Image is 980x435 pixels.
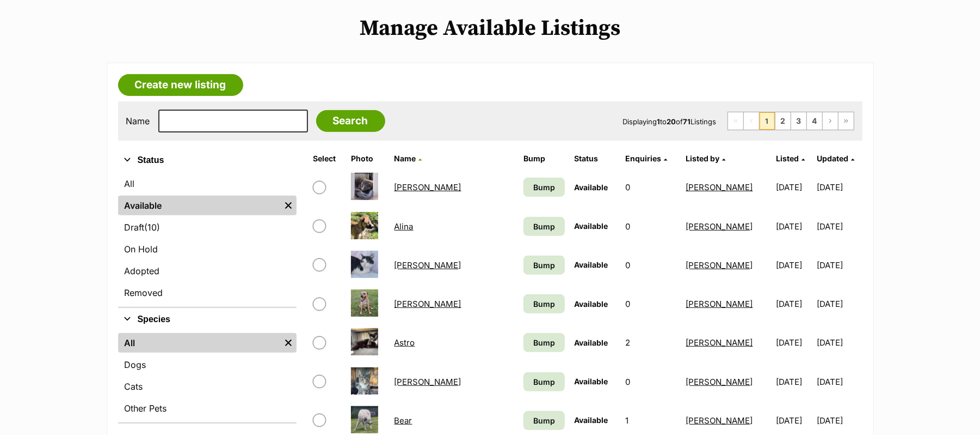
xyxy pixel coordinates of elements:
a: Page 4 [807,112,822,130]
th: Photo [347,150,389,167]
a: Bump [523,372,565,391]
a: Cats [118,377,297,396]
td: [DATE] [772,246,816,284]
span: Available [575,299,608,309]
a: Enquiries [625,154,667,163]
a: Bump [523,217,565,236]
td: [DATE] [772,324,816,361]
a: Listed by [686,154,726,163]
td: 0 [621,246,680,284]
span: Available [575,260,608,269]
td: 0 [621,208,680,245]
a: Bump [523,333,565,352]
td: [DATE] [772,168,816,206]
a: Bump [523,256,565,275]
span: Available [575,338,608,347]
span: Displaying to of Listings [623,117,717,126]
th: Select [309,150,346,167]
td: [DATE] [772,285,816,323]
td: [DATE] [817,246,861,284]
th: Status [570,150,620,167]
a: Bump [523,178,565,197]
strong: 1 [657,117,661,126]
a: Remove filter [280,196,297,215]
a: Remove filter [280,333,297,353]
a: Updated [817,154,854,163]
a: [PERSON_NAME] [395,377,461,387]
button: Status [118,153,297,167]
td: 0 [621,168,680,206]
span: Bump [533,415,555,426]
a: Name [395,154,422,163]
div: Species [118,331,297,422]
span: Available [575,221,608,231]
strong: 20 [667,117,676,126]
td: [DATE] [817,168,861,206]
input: Search [316,110,385,132]
a: Removed [118,283,297,303]
a: Draft [118,217,297,237]
span: Listed [776,154,799,163]
span: Bump [533,259,555,271]
a: [PERSON_NAME] [395,182,461,192]
a: [PERSON_NAME] [686,299,753,309]
span: Bump [533,337,555,348]
a: Listed [776,154,805,163]
span: Bump [533,298,555,310]
td: [DATE] [817,363,861,401]
a: Available [118,196,280,215]
span: Name [395,154,416,163]
a: All [118,174,297,194]
a: Create new listing [118,74,243,96]
img: Archie [351,289,378,317]
span: Page 1 [760,112,775,130]
a: [PERSON_NAME] [686,260,753,270]
a: [PERSON_NAME] [686,221,753,232]
a: [PERSON_NAME] [686,337,753,348]
a: All [118,333,280,353]
a: Bear [395,415,412,426]
a: [PERSON_NAME] [686,377,753,387]
a: Next page [823,112,838,130]
th: Bump [519,150,569,167]
a: [PERSON_NAME] [686,415,753,426]
label: Name [126,116,150,126]
span: First page [728,112,743,130]
td: [DATE] [772,208,816,245]
a: Page 2 [775,112,791,130]
span: Previous page [744,112,759,130]
a: Astro [395,337,415,348]
span: Bump [533,182,555,193]
a: Adopted [118,261,297,281]
td: 0 [621,285,680,323]
td: [DATE] [817,208,861,245]
button: Species [118,312,297,327]
span: Bump [533,376,555,388]
a: Other Pets [118,398,297,418]
a: Page 3 [791,112,806,130]
nav: Pagination [728,112,854,130]
a: Bump [523,294,565,313]
span: (10) [145,221,161,234]
td: [DATE] [772,363,816,401]
td: 0 [621,363,680,401]
span: Updated [817,154,848,163]
span: Available [575,183,608,192]
a: Alina [395,221,414,232]
a: [PERSON_NAME] [686,182,753,192]
a: [PERSON_NAME] [395,299,461,309]
td: [DATE] [817,324,861,361]
div: Status [118,172,297,307]
a: Last page [839,112,854,130]
span: Bump [533,221,555,232]
td: 2 [621,324,680,361]
span: Listed by [686,154,720,163]
strong: 71 [683,117,691,126]
a: Bump [523,411,565,430]
span: Available [575,377,608,386]
td: [DATE] [817,285,861,323]
span: Available [575,415,608,425]
span: translation missing: en.admin.listings.index.attributes.enquiries [625,154,661,163]
a: On Hold [118,239,297,259]
a: [PERSON_NAME] [395,260,461,270]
